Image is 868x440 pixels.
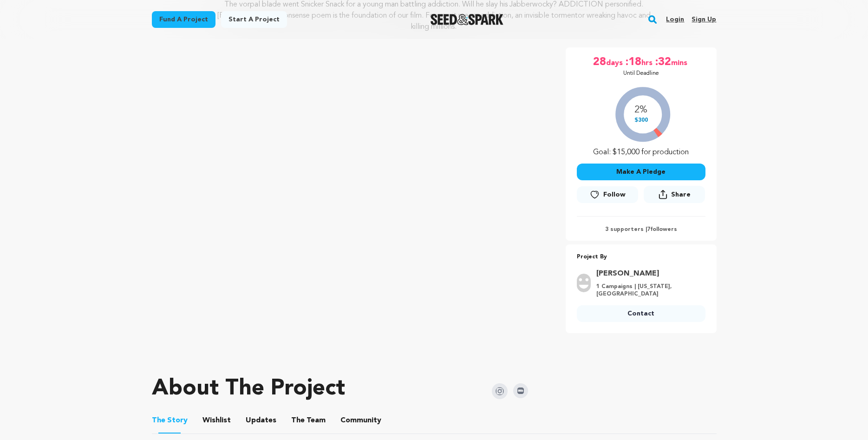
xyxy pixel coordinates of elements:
[291,415,326,426] span: Team
[431,14,503,25] img: Seed&Spark Logo Dark Mode
[577,274,591,292] img: user.png
[593,55,606,70] span: 28
[647,227,650,232] span: 7
[577,252,705,263] p: Project By
[596,283,700,298] p: 1 Campaigns | [US_STATE], [GEOGRAPHIC_DATA]
[654,55,671,70] span: :32
[577,164,705,180] button: Make A Pledge
[606,55,625,70] span: days
[603,190,626,199] span: Follow
[644,186,705,203] button: Share
[202,415,231,426] span: Wishlist
[644,186,705,207] span: Share
[492,383,508,399] img: Seed&Spark Instagram Icon
[623,70,659,77] p: Until Deadline
[577,186,638,203] a: Follow
[692,12,716,27] a: Sign up
[625,55,641,70] span: :18
[596,268,700,279] a: Goto A.D. Johnson profile
[513,383,528,398] img: Seed&Spark IMDB Icon
[340,415,381,426] span: Community
[152,378,345,400] h1: About The Project
[671,190,691,199] span: Share
[577,305,705,322] a: Contact
[577,226,705,233] p: 3 supporters | followers
[431,14,503,25] a: Seed&Spark Homepage
[152,415,165,426] span: The
[671,55,689,70] span: mins
[291,415,305,426] span: The
[152,11,215,28] a: Fund a project
[152,415,188,426] span: Story
[666,12,684,27] a: Login
[641,55,654,70] span: hrs
[246,415,276,426] span: Updates
[221,11,287,28] a: Start a project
